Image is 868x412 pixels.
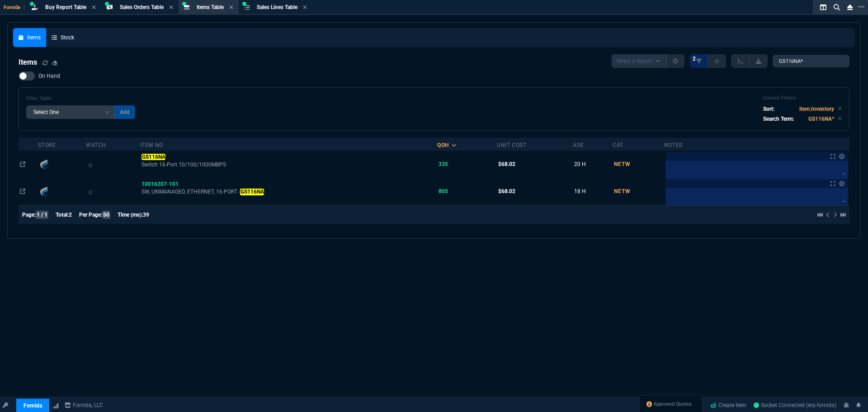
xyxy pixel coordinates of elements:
[142,161,436,168] span: Switch 16-Port 10/100/1000MBPS
[102,211,110,219] span: 50
[573,142,584,149] div: Age
[45,4,86,10] span: Buy Report Table
[13,28,46,47] a: Items
[140,151,437,178] td: Switch 16-Port 10/100/1000MBPS
[614,188,631,194] span: NETW
[79,212,102,218] span: Per Page:
[844,2,856,13] nx-icon: Close Workbench
[498,161,515,167] span: $68.02
[773,55,849,67] input: Search
[38,72,60,80] span: On Hand
[92,4,96,11] nx-icon: Close Tab
[38,142,56,149] div: Store
[573,178,613,205] td: 18 H
[4,5,24,10] span: Fornida
[229,4,233,11] nx-icon: Close Tab
[56,212,69,218] span: Total:
[20,188,25,194] nx-icon: Open In Opposite Panel
[693,55,696,62] span: 2
[197,4,224,10] span: Items Table
[87,158,138,170] div: Add to Watchlist
[573,151,613,178] td: 20 H
[497,142,526,149] div: Unit Cost
[816,2,830,13] nx-icon: Split Panels
[142,181,179,187] span: 10016207-101
[439,188,448,194] span: 805
[22,212,36,218] span: Page:
[763,95,842,101] h6: Current Filters
[143,212,149,218] span: 39
[754,401,836,409] a: vfs6fyBNsdMLcIyzAAGi
[858,3,864,11] nx-icon: Open New Tab
[20,161,25,167] nx-icon: Open In Opposite Panel
[62,401,106,409] a: msbcCompanyName
[614,161,631,167] span: NETW
[142,154,165,160] mark: GS116NA
[69,212,72,218] span: 2
[799,106,834,112] code: item.Inventory
[437,142,449,149] div: QOH
[763,115,794,123] p: Search Term:
[808,116,834,122] code: GS116NA*
[498,188,515,194] span: $68.02
[19,57,37,68] h4: Items
[120,4,164,10] span: Sales Orders Table
[86,142,106,149] div: Watch
[87,185,138,198] div: Add to Watchlist
[240,189,264,195] mark: GS116NA
[257,4,297,10] span: Sales Lines Table
[664,142,683,149] div: Notes
[118,212,143,218] span: Time (ms):
[140,178,437,205] td: SW, UNMANAGED, ETHERNET, 16-PORT - GS116NA
[140,142,163,149] div: Item No
[707,398,750,412] a: Create Item
[303,4,307,11] nx-icon: Close Tab
[36,211,48,219] span: 1 / 1
[754,402,836,408] span: Socket Connected (erp-fornida)
[613,142,623,149] div: Cat
[439,161,448,167] span: 335
[142,188,436,195] span: SW, UNMANAGED, ETHERNET, 16-PORT -
[26,95,135,102] h6: Filter Table
[169,4,173,11] nx-icon: Close Tab
[46,28,80,47] a: Stock
[654,401,692,408] span: Approved Quotes
[830,2,844,13] nx-icon: Search
[763,105,774,113] p: Sort:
